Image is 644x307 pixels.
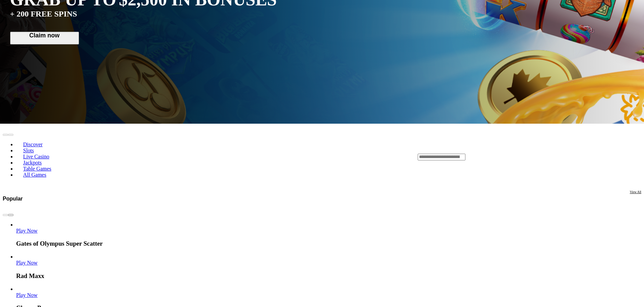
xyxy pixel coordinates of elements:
input: Search [418,154,465,160]
span: Discover [21,142,45,147]
span: View All [630,190,641,194]
a: Jackpots [16,158,49,168]
a: Table Games [16,164,58,174]
a: Discover [16,140,49,150]
span: Live Casino [21,154,52,159]
article: Gates of Olympus Super Scatter [16,222,641,248]
span: Play Now [16,260,38,266]
button: prev slide [3,214,8,216]
span: Jackpots [21,160,44,165]
span: Table Games [21,166,54,172]
header: Lobby [3,124,641,190]
button: next slide [8,134,13,136]
a: Gates of Olympus Super Scatter [16,228,38,234]
a: Rad Maxx [16,260,38,266]
a: Live Casino [16,152,56,162]
button: next slide [8,214,13,216]
span: All Games [21,172,49,178]
span: + 200 FREE SPINS [10,9,77,19]
a: View All [630,190,641,207]
a: Slots [16,146,41,156]
nav: Lobby [3,130,404,183]
h3: Rad Maxx [16,272,641,280]
h3: Popular [3,195,23,202]
span: Slots [21,148,37,153]
article: Rad Maxx [16,254,641,280]
a: All Games [16,170,53,180]
a: Cherry Pop [16,292,38,298]
span: Play Now [16,228,38,234]
button: prev slide [3,134,8,136]
span: Play Now [16,292,38,298]
button: Claim now [10,32,79,44]
h3: Gates of Olympus Super Scatter [16,240,641,247]
span: Claim now [13,32,76,39]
